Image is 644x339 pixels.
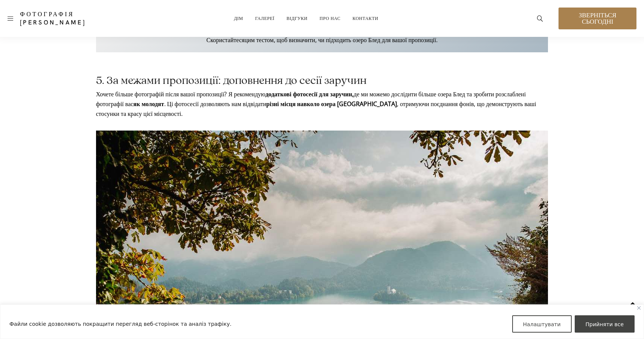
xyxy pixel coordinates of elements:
font: Фотографія [PERSON_NAME] [20,10,86,26]
a: Дім [234,11,243,26]
a: значок-лупи-34 [533,12,547,25]
font: різні місця навколо озера [GEOGRAPHIC_DATA] [266,100,397,108]
font: , отримуючи поєднання фонів, що демонструють ваші стосунки та красу цієї місцевості. [96,100,536,118]
font: Прийняти все [586,321,624,327]
font: додаткові фотосесії для заручин, [266,90,354,98]
font: Налаштувати [523,321,561,327]
a: Про нас [320,11,340,26]
button: Налаштувати [512,315,572,333]
button: Прийняти все [575,315,635,333]
font: Відгуки [287,15,308,21]
a: Галереї [255,11,274,26]
font: . Ці фотосесії дозволяють нам відвідати [164,100,267,108]
font: Скористайтеся [206,36,244,44]
font: Дім [234,15,243,21]
font: Файли cookie дозволяють покращити перегляд веб-сторінок та аналіз трафіку. [9,321,232,327]
img: Закрити [637,306,641,310]
a: Контакти [353,11,378,26]
font: як молодят [133,100,164,108]
font: Про нас [320,15,340,21]
font: , щоб визначити, чи підходить озеро Блед для вашої пропозиції. [274,36,438,44]
a: цим тестом [244,36,273,44]
font: Контакти [353,15,378,21]
a: Відгуки [287,11,308,26]
a: Фотографія [PERSON_NAME] [20,10,127,27]
a: Зверніться сьогодні [559,8,636,29]
font: де ми можемо дослідити більше озера Блед та зробити розслаблені фотографії вас [96,90,526,108]
font: Хочете більше фотографій після вашої пропозиції? Я рекомендую [96,90,266,98]
font: Галереї [255,15,274,21]
font: 5. За межами пропозиції: доповнення до сесії заручин [96,75,366,87]
font: Зверніться сьогодні [579,11,617,26]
